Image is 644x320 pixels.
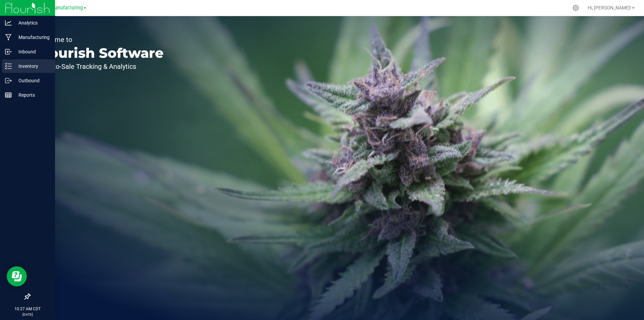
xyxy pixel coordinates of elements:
[12,48,52,56] p: Inbound
[3,312,52,317] p: [DATE]
[5,92,12,98] inline-svg: Reports
[7,266,27,286] iframe: Resource center
[5,77,12,84] inline-svg: Outbound
[36,63,164,70] p: Seed-to-Sale Tracking & Analytics
[3,306,52,312] p: 10:27 AM CDT
[572,5,580,11] div: Manage settings
[12,33,52,41] p: Manufacturing
[51,5,83,11] span: Manufacturing
[5,63,12,70] inline-svg: Inventory
[12,19,52,27] p: Analytics
[5,19,12,26] inline-svg: Analytics
[588,5,631,10] span: Hi, [PERSON_NAME]!
[12,62,52,70] p: Inventory
[5,34,12,41] inline-svg: Manufacturing
[12,91,52,99] p: Reports
[12,77,52,85] p: Outbound
[36,36,164,43] p: Welcome to
[36,46,164,60] p: Flourish Software
[5,48,12,55] inline-svg: Inbound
